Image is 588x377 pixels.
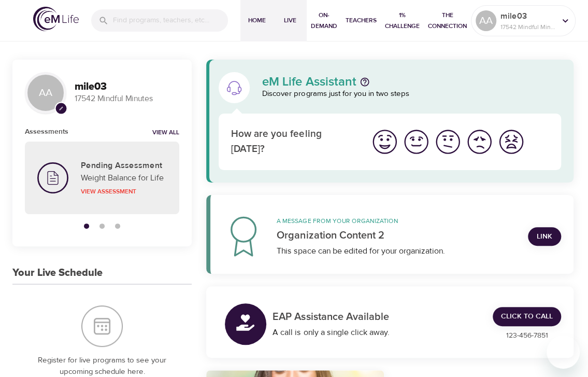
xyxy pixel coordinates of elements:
[369,126,400,158] button: I'm feeling great
[465,128,494,156] img: bad
[81,172,167,184] p: Weight Balance for Life
[501,310,553,323] span: Click to Call
[25,72,66,114] div: AA
[311,10,337,32] span: On-Demand
[81,187,167,196] p: View Assessment
[500,10,555,22] p: mile03
[273,327,480,339] div: A call is only a single click away.
[497,128,525,156] img: worst
[273,309,480,325] p: EAP Assistance Available
[277,228,515,243] p: Organization Content 2
[370,128,399,156] img: great
[500,22,555,32] p: 17542 Mindful Minutes
[277,245,515,257] div: This space can be edited for your organization.
[113,9,228,32] input: Find programs, teachers, etc...
[33,7,79,31] img: logo
[81,160,167,171] h5: Pending Assessment
[231,127,356,157] p: How are you feeling [DATE]?
[152,129,179,137] a: View all notifications
[12,267,103,279] h3: Your Live Schedule
[495,126,527,158] button: I'm feeling worst
[493,330,561,341] p: 123-456-7851
[476,10,496,31] div: AA
[81,305,123,347] img: Your Live Schedule
[402,128,431,156] img: good
[277,216,515,226] p: A message from your organization
[262,76,356,88] p: eM Life Assistant
[385,10,420,32] span: 1% Challenge
[278,15,303,26] span: Live
[75,93,179,105] p: 17542 Mindful Minutes
[536,230,553,243] span: Link
[262,88,561,100] p: Discover programs just for you in two steps
[528,227,561,246] a: Link
[428,10,467,32] span: The Connection
[226,79,242,96] img: eM Life Assistant
[346,15,377,26] span: Teachers
[25,126,68,137] h6: Assessments
[400,126,432,158] button: I'm feeling good
[432,126,464,158] button: I'm feeling ok
[547,336,580,369] iframe: Button to launch messaging window
[493,307,561,326] a: Click to Call
[245,15,269,26] span: Home
[464,126,495,158] button: I'm feeling bad
[75,81,179,93] h3: mile03
[434,128,462,156] img: ok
